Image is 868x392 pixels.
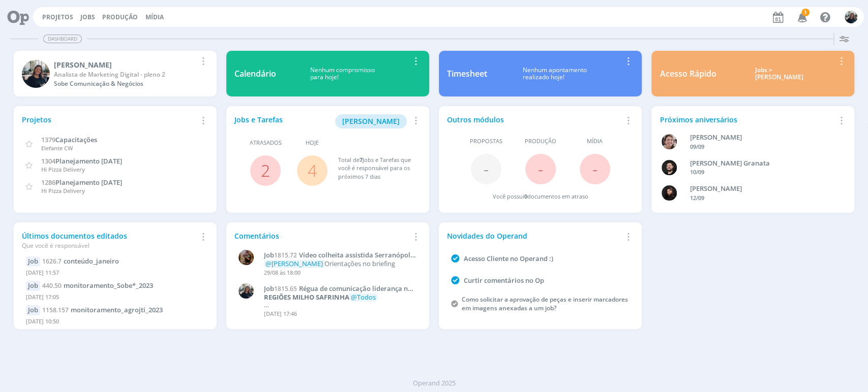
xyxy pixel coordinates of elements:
span: monitoramento_agrojti_2023 [71,305,163,314]
img: M [22,60,50,88]
span: [PERSON_NAME] [342,116,400,126]
div: Job [26,256,40,267]
span: @Todos [351,292,376,302]
span: 1 [801,9,810,16]
div: [DATE] 11:57 [26,267,204,281]
button: Produção [99,13,141,21]
a: 4 [308,159,317,181]
div: Calendário [234,68,276,80]
img: L [662,185,677,201]
a: 1379Capacitações [41,135,97,144]
a: Jobs [80,13,95,21]
div: Você possui documentos em atraso [493,192,588,201]
div: [DATE] 10:50 [26,315,204,330]
span: Produção [525,137,556,146]
div: Aline Beatriz Jackisch [690,133,833,143]
a: Como solicitar a aprovação de peças e inserir marcadores em imagens anexadas a um job? [462,295,628,312]
a: 1304Planejamento [DATE] [41,156,122,166]
span: - [592,158,597,180]
span: Capacitações [55,135,97,144]
button: M [844,8,858,26]
span: Dashboard [43,35,82,43]
img: A [662,134,677,149]
span: Régua de comunicação liderança na safrinha [264,284,412,301]
div: Nenhum compromisso para hoje! [276,67,409,81]
a: M[PERSON_NAME]Analista de Marketing Digital - pleno 2Sobe Comunicação & Negócios [14,51,217,96]
a: Projetos [42,13,73,21]
a: Acesso Cliente no Operand :) [464,254,553,263]
button: 1 [791,8,812,26]
span: @[PERSON_NAME] [265,259,323,268]
div: Acesso Rápido [660,68,716,80]
div: Jobs e Tarefas [234,114,409,128]
div: Novidades do Operand [447,231,621,241]
button: Mídia [142,13,167,21]
a: TimesheetNenhum apontamentorealizado hoje! [439,51,642,96]
div: Timesheet [447,68,487,80]
span: 09/09 [690,143,704,150]
button: [PERSON_NAME] [335,114,407,128]
a: Produção [102,13,138,21]
span: Atrasados [250,139,282,147]
span: 12/09 [690,194,704,202]
div: Total de Jobs e Tarefas que você é responsável para os próximos 7 dias [338,156,411,181]
div: [DATE] 17:05 [26,291,204,306]
div: Job [26,305,40,315]
div: Próximos aniversários [660,114,834,125]
span: - [538,158,543,180]
span: 0 [524,192,527,200]
button: Jobs [77,13,98,21]
a: Mídia [145,13,164,21]
span: Hi Pizza Delivery [41,166,85,173]
a: 440.50monitoramento_Sobe*_2023 [42,281,153,290]
span: 1158.157 [42,306,69,314]
a: 1158.157monitoramento_agrojti_2023 [42,305,163,314]
span: [DATE] 17:46 [264,310,297,317]
strong: REGIÕES MILHO SAFRINHA [264,292,349,302]
span: Mídia [587,137,603,146]
span: Hi Pizza Delivery [41,187,85,194]
span: 10/09 [690,168,704,176]
span: Elefante CW [41,144,73,152]
div: Nenhum apontamento realizado hoje! [487,67,621,81]
span: 1286 [41,178,55,187]
div: Outros módulos [447,114,621,125]
span: 1626.7 [42,257,62,266]
div: Que você é responsável [22,241,196,250]
span: 1304 [41,156,55,166]
span: Propostas [470,137,502,146]
a: [PERSON_NAME] [335,116,407,125]
div: Jobs > [PERSON_NAME] [724,67,834,81]
div: Bruno Corralo Granata [690,158,833,169]
a: Job1815.72Vídeo colheita assistida Serranópolis [GEOGRAPHIC_DATA] [264,251,416,259]
span: Planejamento [DATE] [55,178,122,187]
span: Hoje [306,139,319,147]
div: Últimos documentos editados [22,231,196,250]
span: 1815.72 [274,251,297,259]
div: Analista de Marketing Digital - pleno 2 [54,70,196,79]
img: B [662,160,677,175]
div: Sobe Comunicação & Negócios [54,79,196,88]
a: 1626.7conteúdo_janeiro [42,256,119,266]
button: Projetos [39,13,76,21]
a: Curtir comentários no Op [464,276,544,285]
span: 29/08 às 18:00 [264,269,301,276]
span: 1379 [41,135,55,144]
span: Vídeo colheita assistida Serranópolis Goiás [264,250,415,268]
div: Projetos [22,114,196,125]
a: 2 [261,159,270,181]
div: Luana da Silva de Andrade [690,184,833,194]
span: conteúdo_janeiro [64,256,119,266]
span: 440.50 [42,281,62,290]
img: M [845,11,857,23]
a: 1286Planejamento [DATE] [41,177,122,187]
span: Planejamento [DATE] [55,156,122,166]
img: M [238,283,254,299]
span: - [484,158,489,180]
div: Job [26,281,40,291]
span: 1815.65 [274,284,297,293]
div: Mayara Peruzzo [54,59,196,70]
span: monitoramento_Sobe*_2023 [64,281,153,290]
span: 7 [359,156,362,164]
p: Orientações no briefing [264,260,416,268]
